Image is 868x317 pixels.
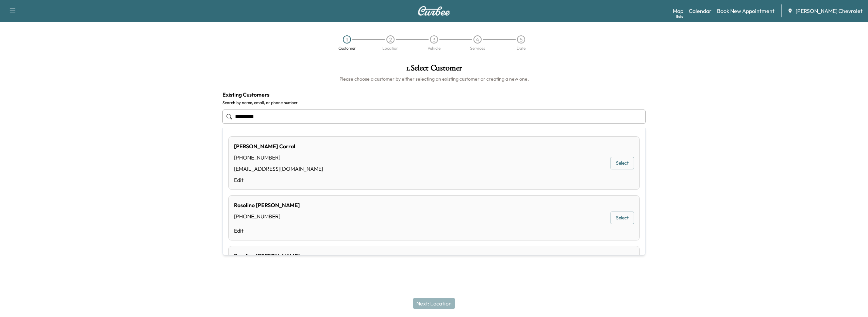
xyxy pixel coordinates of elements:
div: 2 [386,35,395,44]
div: Location [382,46,399,50]
div: Date [517,46,525,50]
div: Rosolino [PERSON_NAME] [234,201,300,209]
a: MapBeta [673,7,683,15]
span: [PERSON_NAME] Chevrolet [796,7,863,15]
div: [PHONE_NUMBER] [234,153,323,162]
div: Customer [338,46,356,50]
a: Edit [234,176,323,184]
a: Edit [234,227,300,235]
div: Services [470,46,485,50]
div: [EMAIL_ADDRESS][DOMAIN_NAME] [234,165,323,173]
div: 4 [473,35,482,44]
div: Rosolino [PERSON_NAME] [234,252,323,260]
div: [PERSON_NAME] Corral [234,142,323,150]
div: Vehicle [428,46,440,50]
h6: Please choose a customer by either selecting an existing customer or creating a new one. [222,76,646,82]
a: Calendar [689,7,712,15]
div: 1 [343,35,351,44]
h4: Existing Customers [222,90,646,99]
h1: 1 . Select Customer [222,64,646,76]
label: Search by name, email, or phone number [222,100,646,105]
img: Curbee Logo [418,6,450,16]
a: Book New Appointment [717,7,774,15]
div: 3 [430,35,438,44]
button: Select [611,212,634,224]
div: Beta [676,14,683,19]
button: Select [611,157,634,169]
div: [PHONE_NUMBER] [234,212,300,220]
div: 5 [517,35,525,44]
